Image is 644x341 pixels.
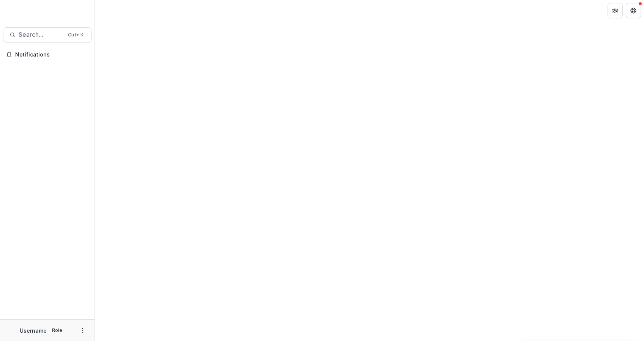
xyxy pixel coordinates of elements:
[20,327,47,335] p: Username
[15,52,88,58] span: Notifications
[66,31,85,39] div: Ctrl + K
[608,3,623,18] button: Partners
[3,49,92,61] button: Notifications
[50,327,65,334] p: Role
[626,3,641,18] button: Get Help
[3,27,92,42] button: Search...
[19,31,63,38] span: Search...
[78,326,87,335] button: More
